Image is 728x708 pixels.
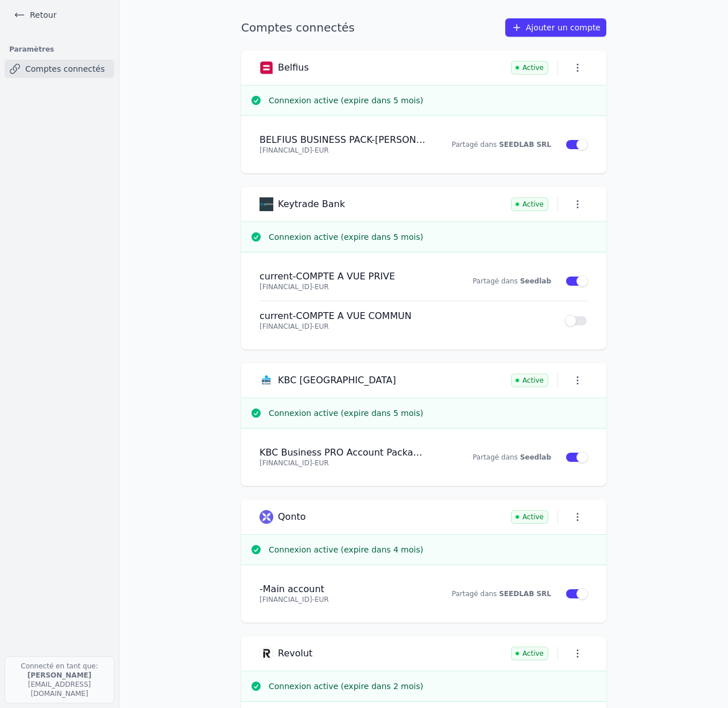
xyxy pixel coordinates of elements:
p: Partagé dans [441,589,551,598]
p: [FINANCIAL_ID] - EUR [260,282,427,291]
p: [FINANCIAL_ID] - EUR [260,146,427,155]
img: Revolut logo [260,647,273,660]
h3: Paramètres [5,41,114,57]
h3: Belfius [278,62,309,73]
span: Active [511,510,548,524]
a: SEEDLAB SRL [499,141,551,149]
span: Active [511,374,548,387]
h4: KBC Business PRO Account Package - MAGELLO SRL [260,447,427,458]
p: [FINANCIAL_ID] - EUR [260,322,551,331]
img: Keytrade Bank logo [260,197,273,211]
img: KBC Brussels logo [260,374,273,387]
p: [FINANCIAL_ID] - EUR [260,595,427,604]
h3: Connexion active (expire dans 5 mois) [269,95,597,106]
a: Seedlab [520,277,551,285]
span: Active [511,647,548,660]
h3: Qonto [278,511,306,523]
p: Partagé dans [441,140,551,149]
h3: Keytrade Bank [278,199,345,210]
h4: BELFIUS BUSINESS PACK - [PERSON_NAME] [260,134,427,146]
a: Retour [9,7,61,23]
h4: current - COMPTE A VUE COMMUN [260,310,551,322]
strong: [PERSON_NAME] [28,671,92,679]
a: Ajouter un compte [505,18,606,37]
h4: current - COMPTE A VUE PRIVE [260,271,427,282]
p: Partagé dans [441,277,551,286]
span: Active [511,197,548,211]
p: Connecté en tant que: [EMAIL_ADDRESS][DOMAIN_NAME] [5,656,114,703]
h1: Comptes connectés [241,20,355,36]
h3: Connexion active (expire dans 5 mois) [269,231,597,243]
img: Belfius logo [260,61,273,75]
h3: Connexion active (expire dans 5 mois) [269,407,597,419]
h4: - Main account [260,583,427,595]
h3: Revolut [278,648,312,659]
span: Active [511,61,548,75]
h3: KBC [GEOGRAPHIC_DATA] [278,375,396,386]
a: Comptes connectés [5,60,114,78]
img: Qonto logo [260,510,273,524]
h3: Connexion active (expire dans 2 mois) [269,680,597,692]
p: [FINANCIAL_ID] - EUR [260,458,427,468]
h3: Connexion active (expire dans 4 mois) [269,544,597,555]
a: Seedlab [520,453,551,461]
p: Partagé dans [441,453,551,462]
a: SEEDLAB SRL [499,590,551,598]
